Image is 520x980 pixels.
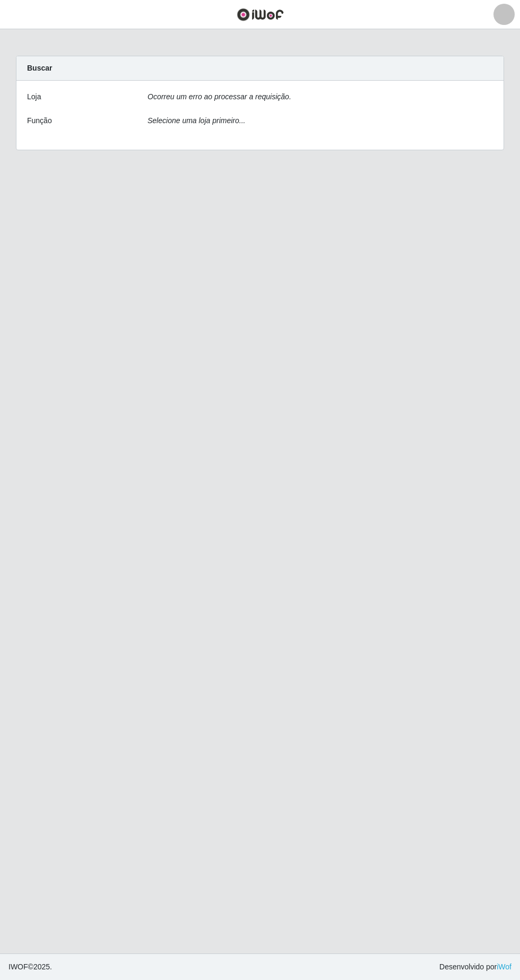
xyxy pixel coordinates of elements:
[8,962,28,971] span: IWOF
[148,92,291,101] i: Ocorreu um erro ao processar a requisição.
[148,116,245,125] i: Selecione uma loja primeiro...
[439,961,512,973] span: Desenvolvido por
[497,962,512,971] a: iWof
[27,91,41,102] label: Loja
[237,8,284,21] img: CoreUI Logo
[8,961,52,973] span: © 2025 .
[27,64,52,72] strong: Buscar
[27,115,52,126] label: Função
